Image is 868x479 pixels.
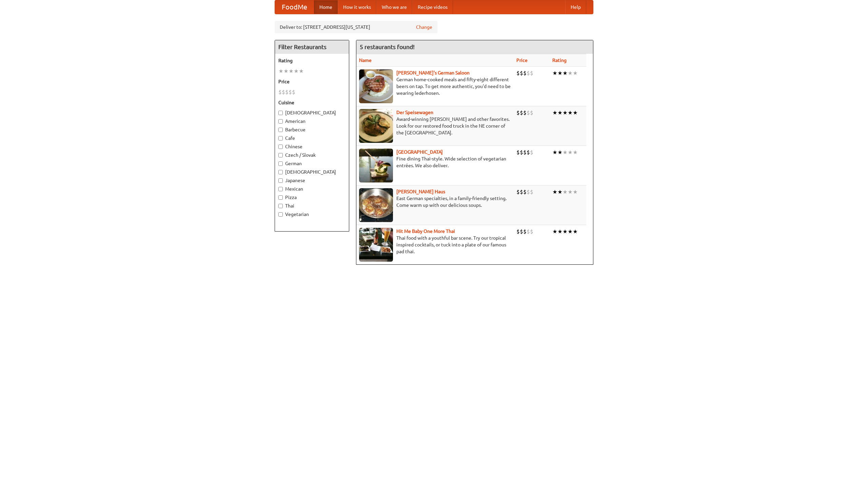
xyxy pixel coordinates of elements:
img: kohlhaus.jpg [359,188,393,222]
li: $ [520,188,523,196]
input: Thai [278,204,283,208]
input: [DEMOGRAPHIC_DATA] [278,111,283,115]
a: FoodMe [275,0,314,14]
li: $ [516,69,520,77]
label: Mexican [278,186,346,192]
label: American [278,118,346,125]
img: babythai.jpg [359,228,393,262]
a: How it works [338,0,376,14]
a: Der Speisewagen [396,110,433,115]
li: $ [520,69,523,77]
div: Deliver to: [STREET_ADDRESS][US_STATE] [275,21,437,33]
li: ★ [563,109,568,116]
li: ★ [552,149,557,156]
li: ★ [563,188,568,196]
label: [DEMOGRAPHIC_DATA] [278,169,346,175]
li: ★ [557,149,563,156]
li: $ [523,228,527,235]
p: East German specialties, in a family-friendly setting. Come warm up with our delicious soups. [359,195,511,209]
input: American [278,119,283,124]
li: ★ [573,109,578,116]
input: Cafe [278,136,283,140]
li: $ [523,149,527,156]
li: $ [530,109,533,116]
li: ★ [573,149,578,156]
label: Vegetarian [278,211,346,218]
li: $ [527,188,530,196]
li: $ [289,88,292,96]
h4: Filter Restaurants [275,40,349,54]
label: Chinese [278,143,346,150]
label: Japanese [278,177,346,184]
li: ★ [563,69,568,77]
li: ★ [557,188,563,196]
a: Who we are [376,0,412,14]
input: Mexican [278,187,283,191]
a: Recipe videos [412,0,453,14]
li: $ [285,88,289,96]
input: Czech / Slovak [278,153,283,157]
input: Barbecue [278,128,283,132]
li: $ [520,109,523,116]
a: Rating [552,58,567,63]
li: ★ [568,228,573,235]
h5: Rating [278,57,346,64]
input: Vegetarian [278,212,283,217]
img: satay.jpg [359,149,393,182]
label: Barbecue [278,126,346,133]
li: ★ [573,228,578,235]
input: German [278,161,283,166]
li: $ [523,188,527,196]
label: German [278,160,346,167]
li: ★ [294,67,299,75]
li: ★ [557,69,563,77]
li: ★ [299,67,304,75]
h5: Cuisine [278,99,346,106]
a: Help [565,0,586,14]
input: [DEMOGRAPHIC_DATA] [278,170,283,174]
li: ★ [568,109,573,116]
img: esthers.jpg [359,69,393,103]
a: Hit Me Baby One More Thai [396,228,455,234]
a: [GEOGRAPHIC_DATA] [396,149,443,155]
li: $ [523,109,527,116]
li: ★ [563,149,568,156]
input: Pizza [278,195,283,200]
li: ★ [278,67,283,75]
label: [DEMOGRAPHIC_DATA] [278,109,346,116]
li: ★ [568,69,573,77]
li: ★ [568,188,573,196]
li: $ [520,228,523,235]
p: Fine dining Thai-style. Wide selection of vegetarian entrées. We also deliver. [359,155,511,169]
li: $ [516,188,520,196]
li: ★ [573,188,578,196]
a: Price [516,58,528,63]
li: $ [523,69,527,77]
li: $ [516,228,520,235]
ng-pluralize: 5 restaurants found! [360,44,415,50]
li: ★ [557,109,563,116]
li: $ [278,88,282,96]
label: Czech / Slovak [278,152,346,158]
li: $ [527,149,530,156]
li: ★ [552,188,557,196]
p: Award-winning [PERSON_NAME] and other favorites. Look for our restored food truck in the NE corne... [359,116,511,136]
li: ★ [573,69,578,77]
li: $ [516,109,520,116]
li: ★ [563,228,568,235]
li: $ [530,188,533,196]
p: Thai food with a youthful bar scene. Try our tropical inspired cocktails, or tuck into a plate of... [359,235,511,255]
li: $ [527,69,530,77]
a: [PERSON_NAME] Haus [396,189,445,194]
li: ★ [557,228,563,235]
label: Cafe [278,135,346,141]
li: $ [520,149,523,156]
li: $ [527,109,530,116]
input: Japanese [278,178,283,183]
li: $ [530,69,533,77]
li: ★ [552,69,557,77]
a: Change [416,24,432,30]
li: ★ [283,67,289,75]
